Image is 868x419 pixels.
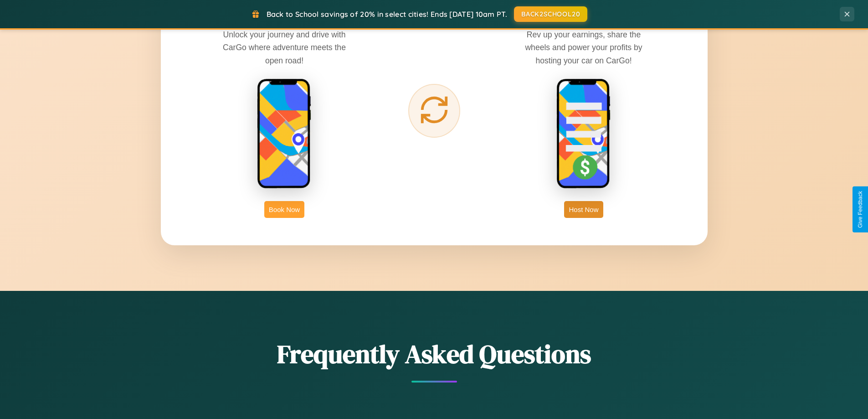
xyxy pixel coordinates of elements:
button: BACK2SCHOOL20 [514,6,587,22]
img: rent phone [257,78,312,190]
div: Give Feedback [857,191,863,228]
p: Unlock your journey and drive with CarGo where adventure meets the open road! [216,28,353,67]
button: Host Now [564,201,603,218]
h2: Frequently Asked Questions [161,336,708,372]
span: Back to School savings of 20% in select cities! Ends [DATE] 10am PT. [267,10,507,19]
img: host phone [556,78,611,190]
button: Book Now [264,201,304,218]
p: Rev up your earnings, share the wheels and power your profits by hosting your car on CarGo! [515,28,652,67]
